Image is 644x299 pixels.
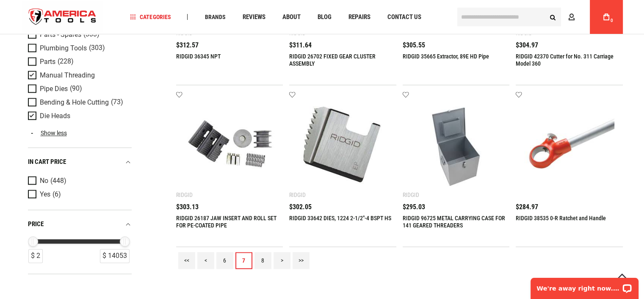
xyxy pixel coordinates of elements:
[289,204,312,210] span: $302.05
[205,14,225,20] span: Brands
[197,252,214,269] a: <
[130,14,171,20] span: Categories
[254,252,271,269] a: 8
[516,215,606,221] a: RIDGID 38535 0-R Ratchet and Handle
[83,31,100,38] span: (333)
[525,272,644,299] iframe: LiveChat chat widget
[293,252,310,269] a: >>
[28,111,130,121] a: Die Heads
[100,249,130,263] div: $ 14053
[516,204,538,210] span: $284.97
[176,191,193,198] div: Ridgid
[403,191,419,198] div: Ridgid
[516,53,614,67] a: RIDGID 42370 Cutter for No. 311 Carriage Model 360
[28,129,132,137] a: Show less
[89,44,105,52] span: (303)
[516,42,538,49] span: $304.97
[28,30,130,39] a: Parts - Spares (333)
[289,191,306,198] div: Ridgid
[28,44,130,53] a: Plumbing Tools (303)
[28,176,130,185] a: No (448)
[28,57,130,66] a: Parts (228)
[40,112,70,120] span: Die Heads
[40,72,95,79] span: Manual Threading
[403,204,425,210] span: $295.03
[176,53,221,60] a: RIDGID 36345 NPT
[28,156,132,168] div: In cart price
[28,71,130,80] a: Manual Threading
[28,219,132,230] div: price
[289,215,391,221] a: RIDGID 33642 DIES, 1224 2-1/2"-4 BSPT HS
[22,1,104,33] a: store logo
[53,191,61,198] span: (6)
[524,100,614,190] img: RIDGID 38535 0-R Ratchet and Handle
[216,252,233,269] a: 6
[178,252,195,269] a: <<
[282,14,300,20] span: About
[411,100,501,190] img: RIDGID 96725 METAL CARRYING CASE FOR 141 GEARED THREADERS
[317,14,331,20] span: Blog
[28,84,130,94] a: Pipe Dies (90)
[289,42,312,49] span: $311.64
[40,85,68,93] span: Pipe Dies
[70,85,82,92] span: (90)
[40,99,109,106] span: Bending & Hole Cutting
[40,58,55,66] span: Parts
[611,18,613,23] span: 0
[344,11,374,23] a: Repairs
[242,14,265,20] span: Reviews
[50,177,66,185] span: (448)
[403,53,489,60] a: RIDGID 35665 Extractor, 89E HD Pipe
[545,9,561,25] button: Search
[28,98,130,107] a: Bending & Hole Cutting (73)
[176,42,199,49] span: $312.57
[22,1,104,33] img: America Tools
[111,99,123,106] span: (73)
[40,44,87,52] span: Plumbing Tools
[28,190,130,199] a: Yes (6)
[176,215,276,229] a: RIDGID 26187 JAW INSERT AND ROLL SET FOR PE-COATED PIPE
[278,11,304,23] a: About
[403,42,425,49] span: $305.55
[238,11,269,23] a: Reviews
[348,14,370,20] span: Repairs
[185,100,275,190] img: RIDGID 26187 JAW INSERT AND ROLL SET FOR PE-COATED PIPE
[126,11,174,23] a: Categories
[298,100,388,190] img: RIDGID 33642 DIES, 1224 2-1/2
[313,11,335,23] a: Blog
[235,252,252,269] a: 7
[176,204,199,210] span: $303.13
[40,31,81,39] span: Parts - Spares
[201,11,229,23] a: Brands
[403,215,505,229] a: RIDGID 96725 METAL CARRYING CASE FOR 141 GEARED THREADERS
[28,249,43,263] div: $ 2
[40,191,50,198] span: Yes
[383,11,425,23] a: Contact Us
[40,177,48,185] span: No
[289,53,376,67] a: RIDGID 26702 FIXED GEAR CLUSTER ASSEMBLY
[387,14,421,20] span: Contact Us
[274,252,290,269] a: >
[58,58,74,65] span: (228)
